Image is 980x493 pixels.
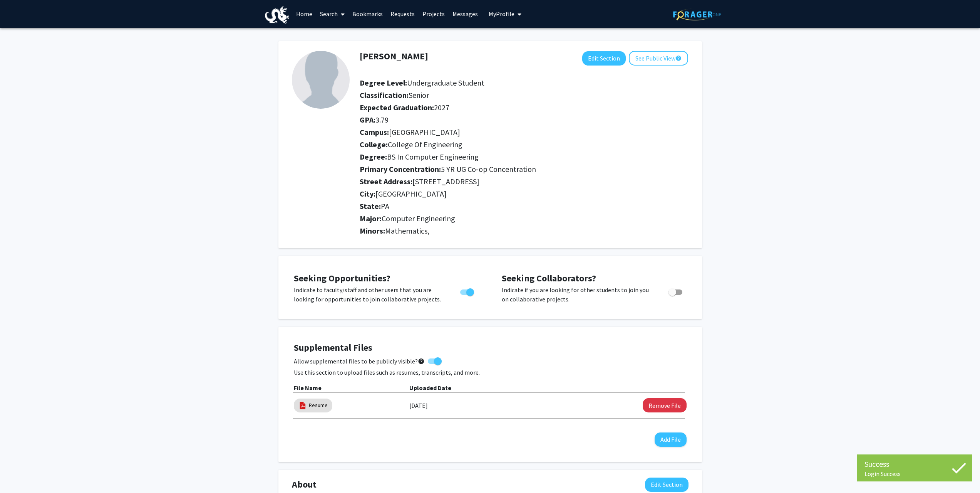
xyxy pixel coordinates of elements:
span: Seeking Opportunities? [294,272,390,284]
a: Search [316,0,348,27]
span: Allow supplemental files to be publicly visible? [294,357,425,366]
h4: Supplemental Files [294,342,687,353]
h2: Major: [360,214,688,223]
h2: Campus: [360,128,688,137]
img: pdf_icon.png [298,401,307,410]
span: 5 YR UG Co-op Concentration [441,164,536,174]
p: Indicate if you are looking for other students to join you on collaborative projects. [502,285,654,304]
button: Remove Resume File [643,398,687,412]
mat-icon: help [418,357,425,366]
span: My Profile [489,10,514,18]
span: Computer Engineering [382,214,455,223]
h2: Minors: [360,226,688,236]
a: Messages [449,0,482,27]
b: File Name [294,384,322,392]
span: Senior [409,90,429,100]
h2: GPA: [360,115,688,125]
b: Uploaded Date [409,384,451,392]
div: Login Success [864,470,965,478]
a: Requests [387,0,419,27]
img: ForagerOne Logo [673,8,721,20]
button: See Public View [629,51,688,66]
div: Success [864,458,965,470]
span: 3.79 [375,115,389,125]
h2: Expected Graduation: [360,103,688,112]
span: Mathematics, [385,226,429,236]
span: [GEOGRAPHIC_DATA] [375,189,447,199]
mat-icon: help [675,54,682,63]
h2: Classification: [360,91,688,100]
h1: [PERSON_NAME] [360,51,428,62]
label: [DATE] [409,399,428,412]
p: Use this section to upload files such as resumes, transcripts, and more. [294,368,687,377]
span: PA [381,201,389,211]
span: BS In Computer Engineering [387,152,479,162]
span: Seeking Collaborators? [502,272,596,284]
img: Drexel University Logo [265,6,290,24]
h2: Degree: [360,152,688,162]
div: Toggle [457,285,478,297]
span: [STREET_ADDRESS] [412,177,479,186]
span: [GEOGRAPHIC_DATA] [389,127,460,137]
span: 2027 [434,103,449,112]
h2: Street Address: [360,177,688,186]
button: Edit About [645,478,689,492]
h2: City: [360,189,688,199]
p: Indicate to faculty/staff and other users that you are looking for opportunities to join collabor... [294,285,446,304]
a: Bookmarks [348,0,387,27]
div: Toggle [665,285,687,297]
h2: College: [360,140,688,149]
h2: Degree Level: [360,78,688,87]
span: Undergraduate Student [407,78,484,87]
button: Edit Section [582,51,626,66]
button: Add File [655,432,687,447]
span: College Of Engineering [388,140,462,149]
img: Profile Picture [292,51,350,109]
span: About [292,478,317,491]
a: Resume [309,401,328,409]
h2: Primary Concentration: [360,165,688,174]
a: Projects [419,0,449,27]
a: Home [292,0,316,27]
h2: State: [360,202,688,211]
